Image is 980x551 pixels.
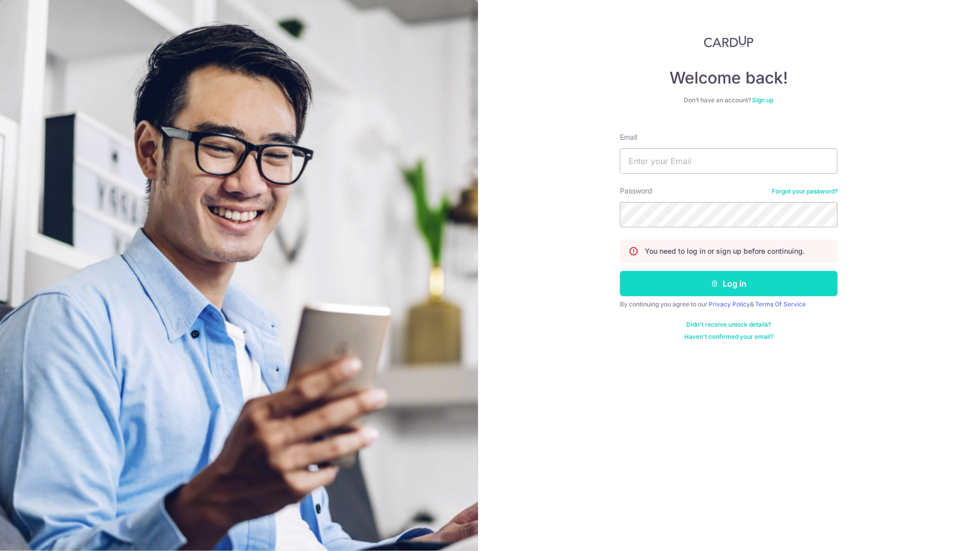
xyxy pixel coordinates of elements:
[684,333,773,341] a: Haven't confirmed your email?
[620,96,838,104] div: Don’t have an account?
[687,321,771,329] a: Didn't receive unlock details?
[709,300,750,308] a: Privacy Policy
[753,96,774,104] a: Sign up
[772,187,838,195] a: Forgot your password?
[645,246,805,256] p: You need to log in or sign up before continuing.
[620,68,838,88] h4: Welcome back!
[620,186,652,196] label: Password
[620,132,637,142] label: Email
[704,35,754,48] img: CardUp Logo
[620,148,838,174] input: Enter your Email
[620,271,838,296] button: Log in
[620,300,838,308] div: By continuing you agree to our &
[755,300,806,308] a: Terms Of Service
